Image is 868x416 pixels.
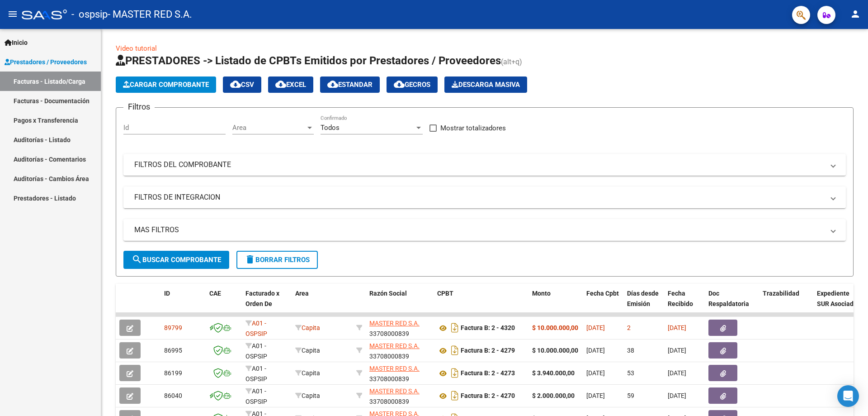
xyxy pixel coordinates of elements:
[123,154,846,176] mat-expansion-panel-header: FILTROS DEL COMPROBANTE
[134,225,824,235] mat-panel-title: MAS FILTROS
[461,392,515,400] strong: Factura B: 2 - 4270
[164,324,182,331] span: 89799
[327,79,338,90] mat-icon: cloud_download
[245,290,279,307] span: Facturado x Orden De
[369,318,430,337] div: 33708000839
[437,290,453,297] span: CPBT
[532,369,575,377] strong: $ 3.940.000,00
[230,81,254,89] span: CSV
[813,284,863,324] datatable-header-cell: Expediente SUR Asociado
[532,392,575,399] strong: $ 2.000.000,00
[164,392,182,399] span: 86040
[850,9,861,19] mat-icon: person
[71,5,108,24] span: - ospsip
[245,320,267,337] span: A01 - OSPSIP
[627,392,634,399] span: 59
[501,57,522,66] span: (alt+q)
[366,284,434,324] datatable-header-cell: Razón Social
[668,369,686,377] span: [DATE]
[369,365,420,372] span: MASTER RED S.A.
[295,290,309,297] span: Area
[164,290,170,297] span: ID
[132,256,221,264] span: Buscar Comprobante
[268,77,313,93] button: EXCEL
[295,392,320,399] span: Capita
[434,284,528,324] datatable-header-cell: CPBT
[160,284,206,324] datatable-header-cell: ID
[245,387,267,405] span: A01 - OSPSIP
[245,342,267,360] span: A01 - OSPSIP
[7,9,18,19] mat-icon: menu
[275,79,286,90] mat-icon: cloud_download
[444,77,527,93] button: Descarga Masiva
[449,388,461,403] i: Descargar documento
[583,284,623,324] datatable-header-cell: Fecha Cpbt
[209,290,221,297] span: CAE
[627,324,631,331] span: 2
[369,363,430,383] div: 33708000839
[668,324,686,331] span: [DATE]
[532,324,578,331] strong: $ 10.000.000,00
[245,254,255,265] mat-icon: delete
[586,324,605,331] span: [DATE]
[245,365,267,383] span: A01 - OSPSIP
[461,325,515,332] strong: Factura B: 2 - 4320
[369,290,407,297] span: Razón Social
[444,77,527,93] app-download-masive: Descarga masiva de comprobantes (adjuntos)
[461,347,515,354] strong: Factura B: 2 - 4279
[394,79,405,90] mat-icon: cloud_download
[449,343,461,358] i: Descargar documento
[108,5,192,24] span: - MASTER RED S.A.
[134,160,824,170] mat-panel-title: FILTROS DEL COMPROBANTE
[705,284,759,324] datatable-header-cell: Doc Respaldatoria
[586,392,605,399] span: [DATE]
[292,284,353,324] datatable-header-cell: Area
[116,77,216,93] button: Cargar Comprobante
[759,284,813,324] datatable-header-cell: Trazabilidad
[295,324,320,331] span: Capita
[837,385,859,407] div: Open Intercom Messenger
[627,290,659,307] span: Días desde Emisión
[586,369,605,377] span: [DATE]
[627,369,634,377] span: 53
[236,251,318,269] button: Borrar Filtros
[532,347,578,354] strong: $ 10.000.000,00
[817,290,857,307] span: Expediente SUR Asociado
[449,366,461,380] i: Descargar documento
[320,77,380,93] button: Estandar
[134,192,824,202] mat-panel-title: FILTROS DE INTEGRACION
[461,370,515,377] strong: Factura B: 2 - 4273
[123,81,209,89] span: Cargar Comprobante
[116,44,157,53] a: Video tutorial
[245,256,310,264] span: Borrar Filtros
[206,284,242,324] datatable-header-cell: CAE
[668,290,693,307] span: Fecha Recibido
[321,124,340,132] span: Todos
[440,123,506,134] span: Mostrar totalizadores
[5,38,28,48] span: Inicio
[232,124,306,132] span: Area
[295,369,320,377] span: Capita
[295,347,320,354] span: Capita
[627,347,634,354] span: 38
[164,347,182,354] span: 86995
[369,342,420,349] span: MASTER RED S.A.
[763,290,799,297] span: Trazabilidad
[586,347,605,354] span: [DATE]
[664,284,705,324] datatable-header-cell: Fecha Recibido
[708,290,749,307] span: Doc Respaldatoria
[123,100,155,113] h3: Filtros
[452,81,520,89] span: Descarga Masiva
[586,290,619,297] span: Fecha Cpbt
[369,320,420,327] span: MASTER RED S.A.
[132,254,142,265] mat-icon: search
[242,284,292,324] datatable-header-cell: Facturado x Orden De
[223,77,261,93] button: CSV
[230,79,241,90] mat-icon: cloud_download
[668,347,686,354] span: [DATE]
[394,81,430,89] span: Gecros
[123,219,846,241] mat-expansion-panel-header: MAS FILTROS
[327,81,373,89] span: Estandar
[123,251,229,269] button: Buscar Comprobante
[668,392,686,399] span: [DATE]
